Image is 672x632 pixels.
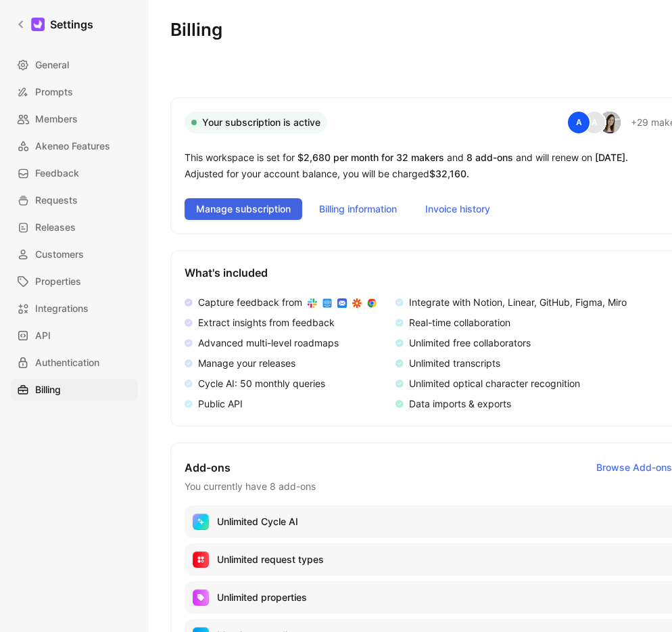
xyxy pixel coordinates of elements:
[409,294,627,311] div: Integrate with Notion, Linear, GitHub, Figma, Miro
[35,382,61,398] span: Billing
[11,81,138,103] a: Prompts
[409,315,510,331] div: Real-time collaboration
[409,376,580,392] div: Unlimited optical character recognition
[185,198,302,220] button: Manage subscription
[414,198,502,220] button: Invoice history
[596,459,672,476] span: Browse Add-ons
[11,135,138,157] a: Akeneo Features
[196,201,291,217] span: Manage subscription
[185,112,327,133] div: Your subscription is active
[297,152,444,163] span: $2,680 per month for 32 makers
[409,355,500,371] div: Unlimited transcripts
[11,11,99,38] a: Settings
[35,355,99,371] span: Authentication
[35,165,79,181] span: Feedback
[217,514,298,530] p: Unlimited Cycle AI
[35,84,73,100] span: Prompts
[217,589,307,606] p: Unlimited properties
[50,16,93,32] h1: Settings
[198,396,243,412] div: Public API
[11,54,138,76] a: General
[583,112,605,133] div: A
[409,396,511,412] div: Data imports & exports
[35,138,110,154] span: Akeneo Features
[568,112,590,133] div: A
[35,273,81,290] span: Properties
[308,198,408,220] button: Billing information
[35,111,78,127] span: Members
[466,152,513,163] span: 8 add-ons
[35,57,69,73] span: General
[35,300,89,317] span: Integrations
[595,152,628,163] span: [DATE] .
[11,271,138,292] a: Properties
[11,162,138,184] a: Feedback
[429,168,469,179] span: $32,160 .
[217,551,324,568] p: Unlimited request types
[198,355,295,371] div: Manage your releases
[198,376,325,392] div: Cycle AI: 50 monthly queries
[599,112,621,133] img: avatar
[11,379,138,401] a: Billing
[11,108,138,130] a: Members
[35,219,76,235] span: Releases
[198,335,339,351] div: Advanced multi-level roadmaps
[11,352,138,374] a: Authentication
[35,246,84,263] span: Customers
[11,217,138,238] a: Releases
[11,298,138,319] a: Integrations
[198,315,335,331] div: Extract insights from feedback
[11,325,138,346] a: API
[11,244,138,265] a: Customers
[198,296,302,308] span: Capture feedback from
[425,201,490,217] span: Invoice history
[319,201,397,217] span: Billing information
[35,192,78,208] span: Requests
[35,328,51,344] span: API
[11,189,138,211] a: Requests
[409,335,531,351] div: Unlimited free collaborators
